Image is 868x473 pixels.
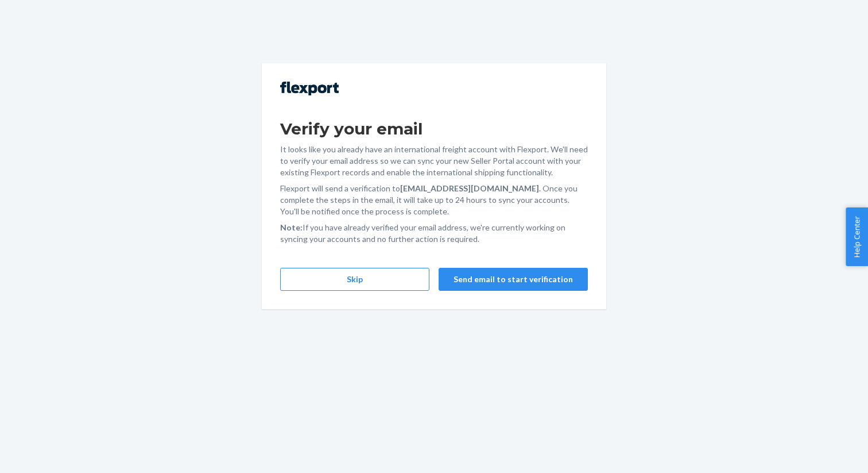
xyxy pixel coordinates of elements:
p: Flexport will send a verification to . Once you complete the steps in the email, it will take up ... [280,183,588,217]
p: It looks like you already have an international freight account with Flexport. We'll need to veri... [280,144,588,178]
button: Help Center [846,207,868,266]
strong: [EMAIL_ADDRESS][DOMAIN_NAME] [400,183,539,193]
button: Send email to start verification [439,268,588,291]
img: Flexport logo [280,82,339,95]
h1: Verify your email [280,118,588,139]
button: Skip [280,268,429,291]
p: If you have already verified your email address, we're currently working on syncing your accounts... [280,222,588,245]
strong: Note: [280,222,303,232]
